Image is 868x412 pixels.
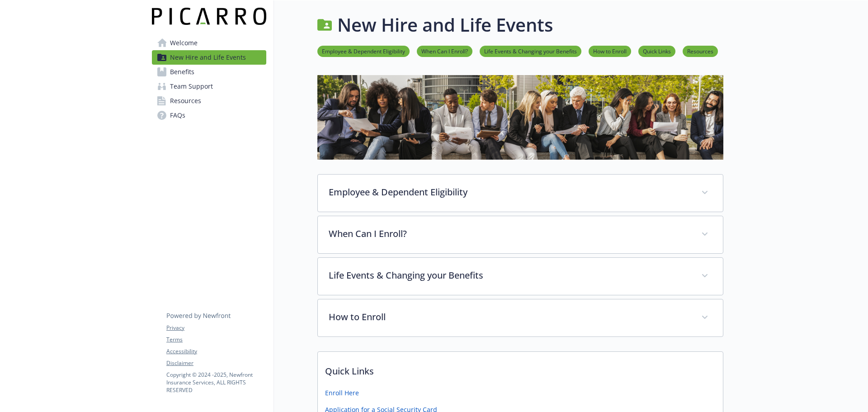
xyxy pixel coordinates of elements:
p: Life Events & Changing your Benefits [329,269,690,282]
a: Accessibility [166,347,266,355]
span: Resources [170,94,201,108]
p: When Can I Enroll? [329,227,690,241]
a: Welcome [152,36,266,50]
span: Benefits [170,65,194,79]
a: How to Enroll [589,47,631,55]
a: Employee & Dependent Eligibility [317,47,410,55]
img: new hire page banner [317,75,723,160]
h1: New Hire and Life Events [337,11,553,38]
a: Team Support [152,79,266,94]
span: Welcome [170,36,198,50]
div: Life Events & Changing your Benefits [318,258,723,295]
div: How to Enroll [318,299,723,336]
a: Disclaimer [166,359,266,367]
span: Team Support [170,79,213,94]
p: Employee & Dependent Eligibility [329,185,690,199]
a: Benefits [152,65,266,79]
a: Terms [166,336,266,344]
a: Privacy [166,324,266,332]
a: Resources [683,47,718,55]
a: Quick Links [638,47,675,55]
span: New Hire and Life Events [170,50,246,65]
p: Copyright © 2024 - 2025 , Newfront Insurance Services, ALL RIGHTS RESERVED [166,371,266,394]
div: When Can I Enroll? [318,216,723,253]
a: Resources [152,94,266,108]
a: New Hire and Life Events [152,50,266,65]
a: Enroll Here [325,388,359,398]
a: Life Events & Changing your Benefits [480,47,581,55]
span: FAQs [170,108,185,123]
a: FAQs [152,108,266,123]
a: When Can I Enroll? [417,47,472,55]
p: Quick Links [318,352,723,385]
p: How to Enroll [329,310,690,324]
div: Employee & Dependent Eligibility [318,175,723,212]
